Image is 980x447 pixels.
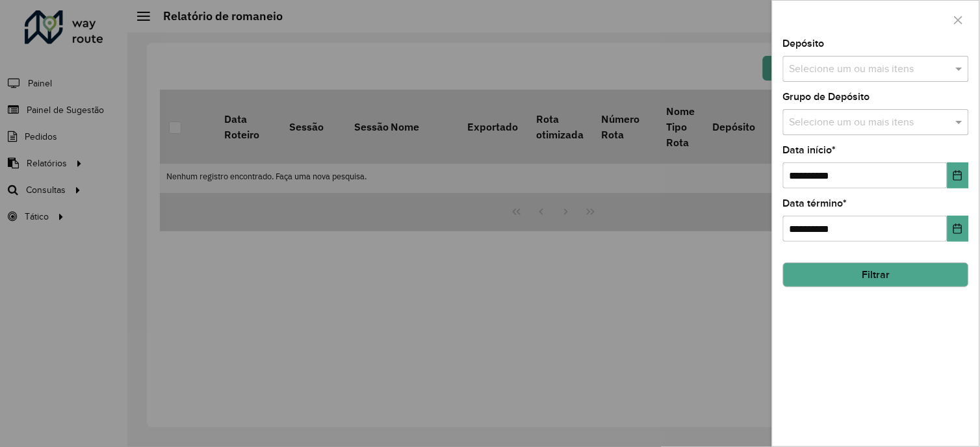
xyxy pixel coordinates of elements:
[948,216,969,242] button: Choose Date
[948,162,969,188] button: Choose Date
[783,196,847,211] label: Data término
[783,142,836,158] label: Data início
[783,262,969,287] button: Filtrar
[783,36,825,51] label: Depósito
[783,89,870,105] label: Grupo de Depósito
